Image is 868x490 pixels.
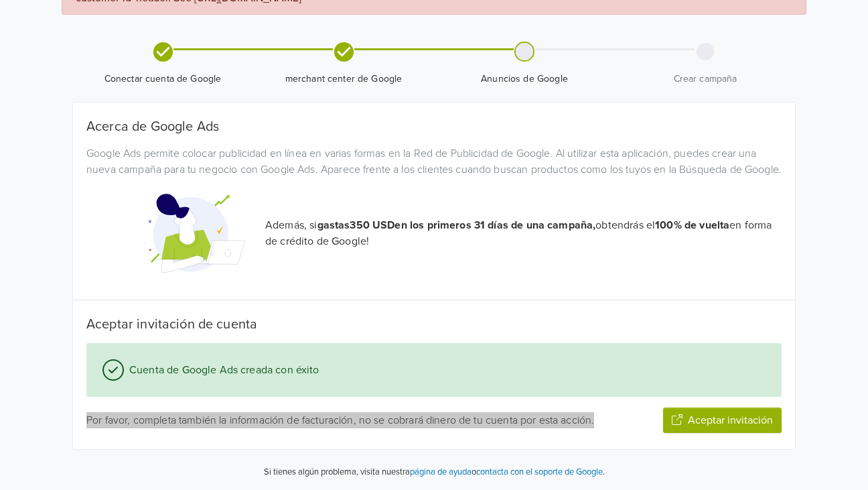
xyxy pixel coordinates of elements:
[663,408,782,433] button: Aceptar invitación
[439,72,609,86] span: Anuncios de Google
[317,219,596,232] strong: gastas 350 USD en los primeros 31 días de una campaña,
[410,467,472,477] a: página de ayuda
[265,217,782,249] p: Además, si obtendrás el en forma de crédito de Google!
[620,72,790,86] span: Crear campaña
[78,72,248,86] span: Conectar cuenta de Google
[124,362,319,378] span: Cuenta de Google Ads creada con éxito
[86,119,782,135] h5: Acerca de Google Ads
[145,183,245,284] img: Google Promotional Codes
[86,412,603,428] p: Por favor, completa también la información de facturación, no se cobrará dinero de tu cuenta por ...
[76,145,792,178] div: Google Ads permite colocar publicidad en línea en varias formas en la Red de Publicidad de Google...
[476,467,603,477] a: contacta con el soporte de Google
[259,72,429,86] span: merchant center de Google
[264,466,605,479] p: Si tienes algún problema, visita nuestra o .
[86,316,782,332] h5: Aceptar invitación de cuenta
[655,219,729,232] strong: 100% de vuelta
